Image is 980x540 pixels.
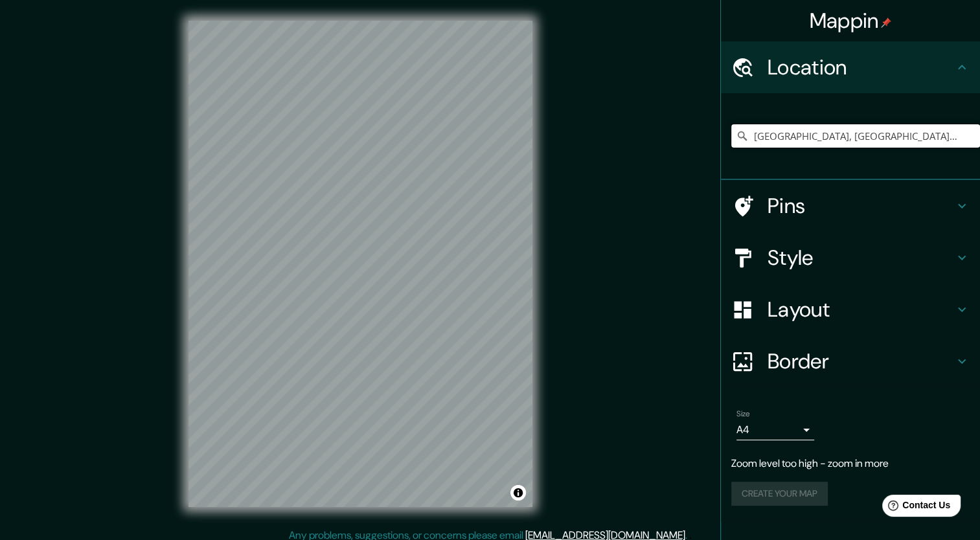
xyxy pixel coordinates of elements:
iframe: Help widget launcher [865,489,966,526]
div: Style [721,232,980,284]
p: Zoom level too high - zoom in more [731,456,970,471]
input: Pick your city or area [731,124,980,148]
h4: Pins [768,193,954,219]
img: pin-icon.png [881,17,891,28]
div: Pins [721,180,980,232]
label: Size [736,409,750,420]
h4: Style [768,245,954,271]
button: Toggle attribution [510,485,526,501]
div: A4 [736,420,814,440]
h4: Border [768,348,954,374]
canvas: Map [188,21,532,507]
div: Border [721,335,980,387]
div: Location [721,41,980,93]
h4: Mappin [810,8,892,34]
div: Layout [721,284,980,335]
h4: Layout [768,297,954,322]
h4: Location [768,54,954,80]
